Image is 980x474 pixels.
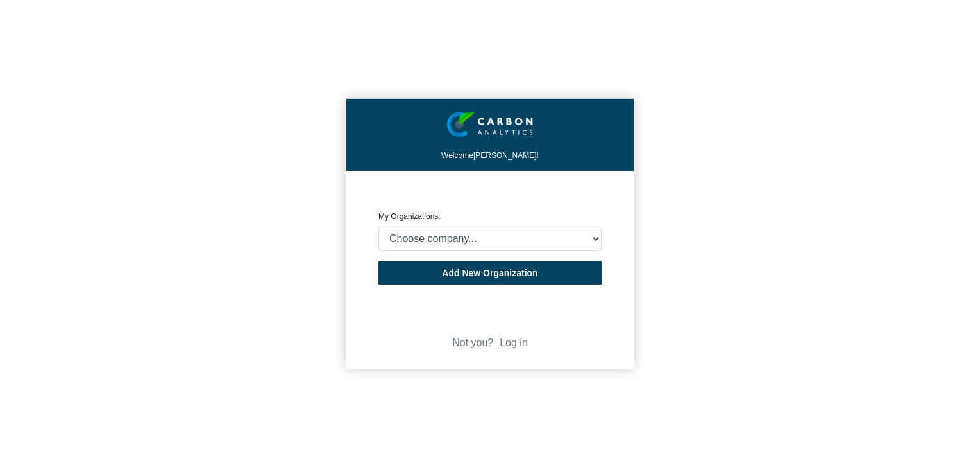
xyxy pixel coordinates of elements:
[378,212,441,221] label: My Organizations:
[500,337,528,348] a: Log in
[442,268,537,278] span: Add New Organization
[447,112,533,138] img: insight-logo-2.png
[441,151,473,160] span: Welcome
[473,151,539,160] span: [PERSON_NAME]!
[378,261,602,285] button: Add New Organization
[452,337,493,348] span: Not you?
[378,190,602,200] p: CREATE ORGANIZATION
